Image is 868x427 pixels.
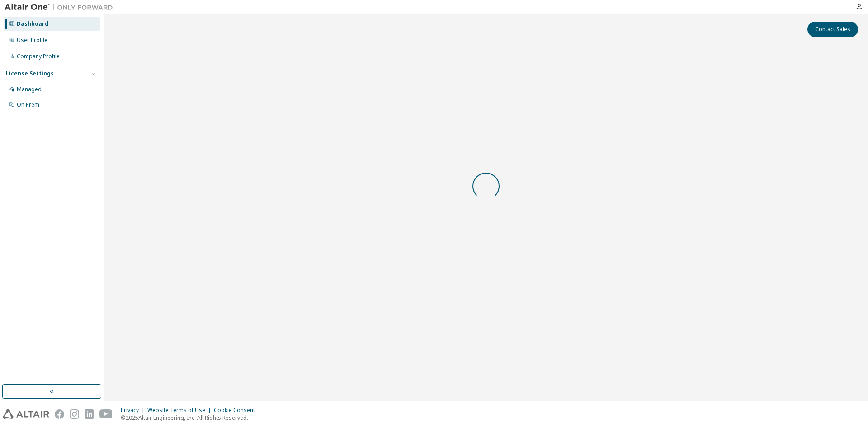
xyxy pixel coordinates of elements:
div: Privacy [121,407,147,414]
p: © 2025 Altair Engineering, Inc. All Rights Reserved. [121,414,260,422]
div: User Profile [17,37,47,44]
div: Managed [17,86,42,93]
img: altair_logo.svg [3,409,49,419]
img: linkedin.svg [85,409,94,419]
div: On Prem [17,101,39,108]
div: Website Terms of Use [147,407,214,414]
img: facebook.svg [55,409,64,419]
img: instagram.svg [70,409,79,419]
button: Contact Sales [807,22,858,37]
div: Cookie Consent [214,407,260,414]
img: youtube.svg [99,409,113,419]
img: Altair One [5,3,118,12]
div: Company Profile [17,53,60,60]
div: License Settings [6,70,54,77]
div: Dashboard [17,20,48,28]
